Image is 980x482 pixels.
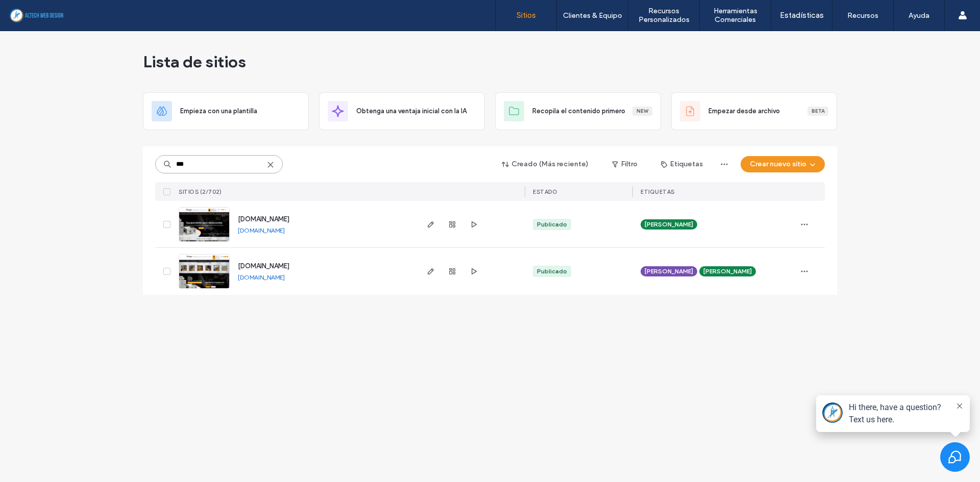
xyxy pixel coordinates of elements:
button: Filtro [602,156,648,172]
div: New [632,107,652,116]
span: Obtenga una ventaja inicial con la IA [356,106,467,116]
label: Sitios [517,11,536,20]
a: [DOMAIN_NAME] [238,273,285,281]
div: Empieza con una plantilla [143,92,309,130]
span: ESTADO [533,188,557,195]
div: Obtenga una ventaja inicial con la IA [319,92,485,130]
span: Lista de sitios [143,52,246,72]
div: Empezar desde archivoBeta [671,92,837,130]
span: Empezar desde archivo [708,106,780,116]
label: Clientes & Equipo [563,11,622,20]
div: Publicado [537,267,567,276]
button: Creado (Más reciente) [493,156,598,172]
div: Publicado [537,220,567,229]
div: Recopila el contenido primeroNew [495,92,661,130]
span: Recopila el contenido primero [532,106,625,116]
span: SITIOS (2/702) [179,188,222,195]
label: Recursos Personalizados [628,7,699,24]
label: Ayuda [909,11,929,20]
span: ETIQUETAS [641,188,675,195]
a: [DOMAIN_NAME] [238,215,289,223]
a: [DOMAIN_NAME] [238,262,289,270]
span: Empieza con una plantilla [180,106,257,116]
span: [PERSON_NAME] [645,220,693,229]
span: [PERSON_NAME] [703,267,752,276]
a: [DOMAIN_NAME] [238,226,285,234]
span: [PERSON_NAME] [645,267,693,276]
button: Crear nuevo sitio [741,156,825,172]
label: Estadísticas [780,11,824,20]
label: Recursos [847,11,878,20]
div: Beta [807,107,828,116]
button: Etiquetas [652,156,712,172]
span: Ayuda [22,7,50,16]
label: Herramientas Comerciales [700,7,771,24]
